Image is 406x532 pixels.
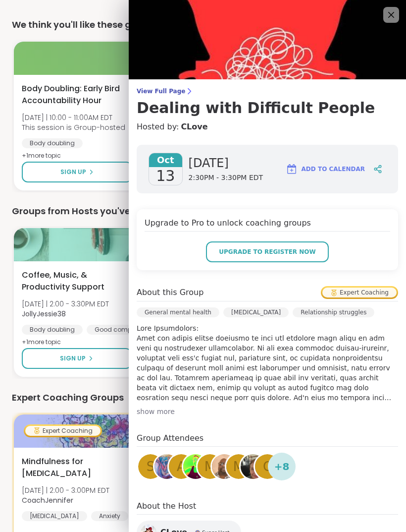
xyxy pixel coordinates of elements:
h4: About the Host [137,500,398,515]
img: Xanderbfree [183,454,208,479]
h4: Hosted by: [137,121,398,133]
span: [DATE] | 2:00 - 3:00PM EDT [22,485,109,495]
span: c [263,457,272,476]
span: Body Doubling: Early Bird Accountability Hour [22,83,125,107]
h4: Upgrade to Pro to unlock coaching groups [145,217,390,232]
span: S [147,457,155,476]
button: Sign Up [22,348,132,369]
a: Xanderbfree [182,453,209,480]
span: Mindfulness for [MEDICAL_DATA] [22,456,125,479]
h4: Group Attendees [137,432,398,447]
span: 13 [156,167,175,185]
div: Good company [87,325,152,335]
a: vcampbell897 [239,453,267,480]
div: Expert Coaching [322,288,397,297]
span: View Full Page [137,87,398,95]
span: m [233,457,244,476]
h3: Dealing with Difficult People [137,99,398,117]
span: Sign Up [60,168,86,177]
img: vcampbell897 [241,454,265,479]
button: Sign Up [22,162,132,182]
div: [MEDICAL_DATA] [223,307,289,317]
span: This session is Group-hosted [22,122,125,132]
div: Anxiety [91,511,128,521]
div: [MEDICAL_DATA] [22,511,87,521]
span: Oct [149,153,182,167]
div: General mental health [137,307,219,317]
a: M [196,453,224,480]
div: Expert Coaching [25,426,101,436]
a: Lincoln1 [153,453,181,480]
a: CLove [181,121,207,133]
img: ShareWell Logomark [286,163,298,175]
div: Body doubling [22,325,83,335]
h4: About this Group [137,287,203,298]
div: Body doubling [22,138,83,148]
img: dougr2026 [212,454,237,479]
button: Upgrade to register now [206,241,329,262]
a: dougr2026 [210,453,238,480]
span: 2:30PM - 3:30PM EDT [189,173,263,183]
span: Sign Up [60,354,86,363]
span: [DATE] | 10:00 - 11:00AM EDT [22,113,125,122]
div: Expert Coaching Groups [12,391,394,405]
a: A [167,453,195,480]
b: CoachJennifer [22,495,73,505]
img: Lincoln1 [154,454,179,479]
a: m [225,453,253,480]
a: c [254,453,281,480]
span: Add to Calendar [302,165,365,174]
div: We think you'll like these groups [12,18,394,32]
p: Lore Ipsumdolors: Amet con adipis elitse doeiusmo te inci utl etdolore magn aliqu en adm veni qu ... [137,323,398,403]
div: show more [137,407,398,416]
span: A [177,457,186,476]
span: [DATE] | 2:00 - 3:30PM EDT [22,299,109,309]
span: + 8 [274,459,290,474]
span: Upgrade to register now [219,247,316,256]
span: M [204,457,215,476]
div: Relationship struggles [293,307,374,317]
a: S [137,453,164,480]
button: Add to Calendar [281,157,369,181]
b: JollyJessie38 [22,309,66,319]
div: Groups from Hosts you've met [12,204,394,218]
a: View Full PageDealing with Difficult People [137,87,398,117]
span: [DATE] [189,155,263,171]
span: Coffee, Music, & Productivity Support [22,269,125,293]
